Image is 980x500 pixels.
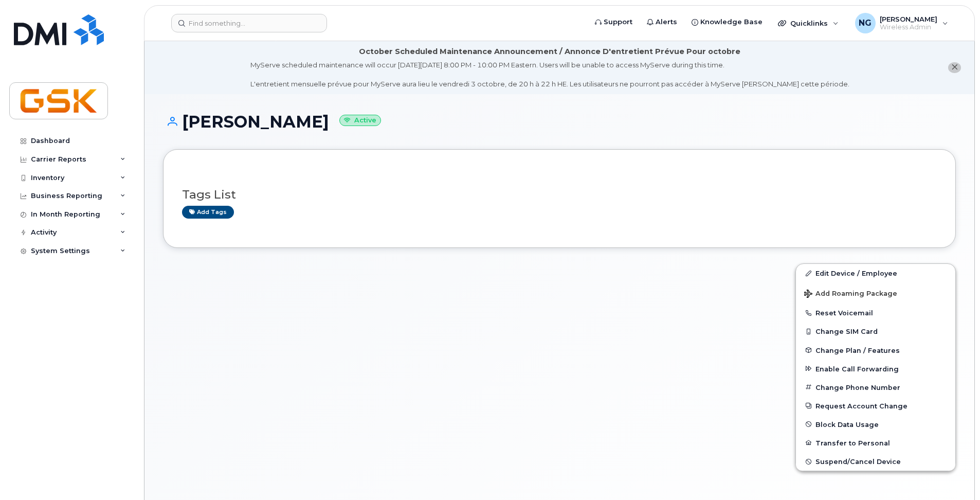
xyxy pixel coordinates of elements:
span: Change Plan / Features [815,346,900,354]
a: Add tags [182,206,234,219]
span: Add Roaming Package [804,290,897,299]
a: Edit Device / Employee [796,264,955,282]
button: Add Roaming Package [796,282,955,303]
button: Reset Voicemail [796,303,955,322]
h1: [PERSON_NAME] [163,113,956,131]
button: Change Phone Number [796,378,955,397]
span: Enable Call Forwarding [815,365,899,372]
small: Active [339,115,381,127]
h3: Tags List [182,188,937,201]
button: Change SIM Card [796,322,955,341]
div: MyServe scheduled maintenance will occur [DATE][DATE] 8:00 PM - 10:00 PM Eastern. Users will be u... [250,60,849,89]
span: Suspend/Cancel Device [815,458,901,466]
button: Change Plan / Features [796,341,955,360]
button: Block Data Usage [796,415,955,434]
div: October Scheduled Maintenance Announcement / Annonce D'entretient Prévue Pour octobre [359,46,740,57]
button: close notification [948,62,961,73]
button: Transfer to Personal [796,434,955,452]
button: Request Account Change [796,397,955,415]
button: Enable Call Forwarding [796,360,955,378]
button: Suspend/Cancel Device [796,452,955,471]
